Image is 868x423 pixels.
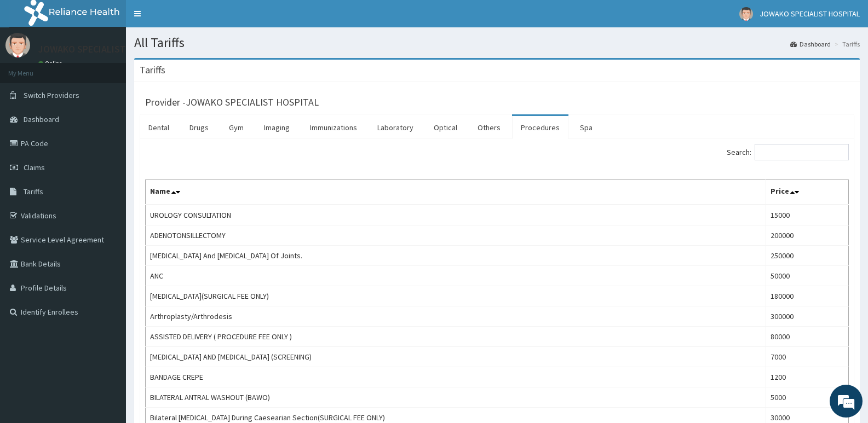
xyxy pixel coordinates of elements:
[24,187,43,196] span: Tariffs
[20,55,44,82] img: d_794563401_company_1708531726252_794563401
[5,299,209,337] textarea: Type your message and hit 'Enter'
[571,116,601,139] a: Spa
[766,205,848,225] td: 15000
[512,116,568,139] a: Procedures
[140,116,178,139] a: Dental
[140,65,165,75] h3: Tariffs
[146,387,766,408] td: BILATERAL ANTRAL WASHOUT (BAWO)
[755,144,849,160] input: Search:
[766,367,848,387] td: 1200
[766,347,848,367] td: 7000
[146,225,766,246] td: ADENOTONSILLECTOMY
[739,7,753,21] img: User Image
[134,36,860,50] h1: All Tariffs
[180,5,206,32] div: Minimize live chat window
[790,39,831,49] a: Dashboard
[832,39,860,49] li: Tariffs
[146,205,766,225] td: UROLOGY CONSULTATION
[146,246,766,266] td: [MEDICAL_DATA] And [MEDICAL_DATA] Of Joints.
[5,33,30,57] img: User Image
[146,327,766,347] td: ASSISTED DELIVERY ( PROCEDURE FEE ONLY )
[766,306,848,327] td: 300000
[766,180,848,205] th: Price
[38,44,171,54] p: JOWAKO SPECIALIST HOSPITAL
[766,266,848,286] td: 50000
[425,116,466,139] a: Optical
[38,60,65,67] a: Online
[766,225,848,246] td: 200000
[146,266,766,286] td: ANC
[369,116,422,139] a: Laboratory
[766,327,848,347] td: 80000
[24,114,59,124] span: Dashboard
[181,116,217,139] a: Drugs
[146,367,766,387] td: BANDAGE CREPE
[766,387,848,408] td: 5000
[146,286,766,306] td: [MEDICAL_DATA](SURGICAL FEE ONLY)
[24,163,45,172] span: Claims
[24,90,79,100] span: Switch Providers
[727,144,849,160] label: Search:
[145,97,319,107] h3: Provider - JOWAKO SPECIALIST HOSPITAL
[766,246,848,266] td: 250000
[766,286,848,306] td: 180000
[220,116,252,139] a: Gym
[64,138,151,248] span: We're online!
[301,116,366,139] a: Immunizations
[255,116,298,139] a: Imaging
[146,306,766,327] td: Arthroplasty/Arthrodesis
[469,116,509,139] a: Others
[146,180,766,205] th: Name
[760,9,860,19] span: JOWAKO SPECIALIST HOSPITAL
[146,347,766,367] td: [MEDICAL_DATA] AND [MEDICAL_DATA] (SCREENING)
[57,61,184,76] div: Chat with us now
